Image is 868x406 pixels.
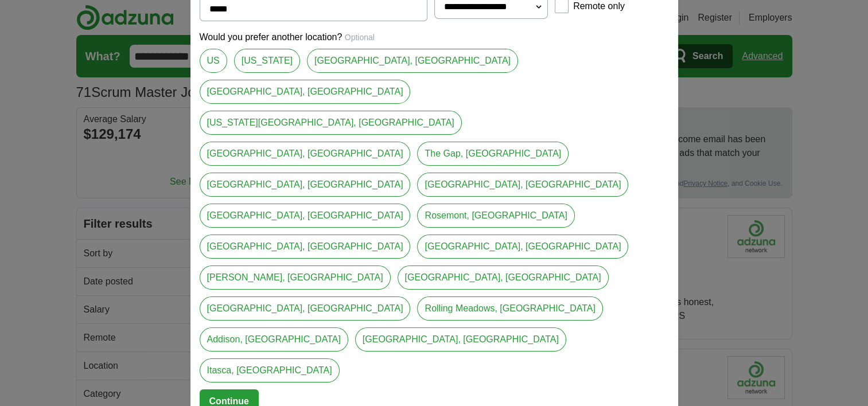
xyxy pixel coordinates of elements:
[417,142,569,166] a: The Gap, [GEOGRAPHIC_DATA]
[398,266,609,290] a: [GEOGRAPHIC_DATA], [GEOGRAPHIC_DATA]
[200,204,411,228] a: [GEOGRAPHIC_DATA], [GEOGRAPHIC_DATA]
[200,30,669,44] p: Would you prefer another location?
[200,266,391,290] a: [PERSON_NAME], [GEOGRAPHIC_DATA]
[200,235,411,259] a: [GEOGRAPHIC_DATA], [GEOGRAPHIC_DATA]
[200,358,340,382] a: Itasca, [GEOGRAPHIC_DATA]
[417,235,628,259] a: [GEOGRAPHIC_DATA], [GEOGRAPHIC_DATA]
[355,327,566,352] a: [GEOGRAPHIC_DATA], [GEOGRAPHIC_DATA]
[417,173,628,197] a: [GEOGRAPHIC_DATA], [GEOGRAPHIC_DATA]
[307,49,518,73] a: [GEOGRAPHIC_DATA], [GEOGRAPHIC_DATA]
[417,204,574,228] a: Rosemont, [GEOGRAPHIC_DATA]
[200,142,411,166] a: [GEOGRAPHIC_DATA], [GEOGRAPHIC_DATA]
[200,173,411,197] a: [GEOGRAPHIC_DATA], [GEOGRAPHIC_DATA]
[417,296,602,321] a: Rolling Meadows, [GEOGRAPHIC_DATA]
[200,327,348,352] a: Addison, [GEOGRAPHIC_DATA]
[200,49,227,73] a: US
[200,80,411,104] a: [GEOGRAPHIC_DATA], [GEOGRAPHIC_DATA]
[200,296,411,321] a: [GEOGRAPHIC_DATA], [GEOGRAPHIC_DATA]
[234,49,300,73] a: [US_STATE]
[345,33,375,42] span: Optional
[200,111,462,135] a: [US_STATE][GEOGRAPHIC_DATA], [GEOGRAPHIC_DATA]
